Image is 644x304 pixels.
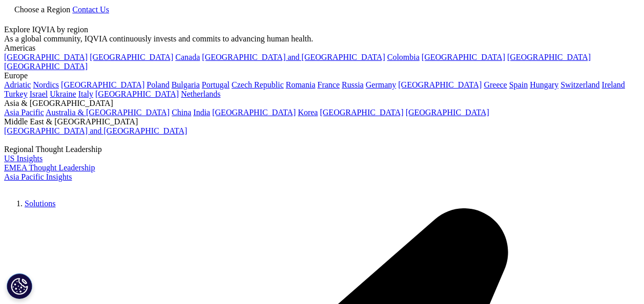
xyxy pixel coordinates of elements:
[72,5,109,14] a: Contact Us
[25,199,55,208] a: Solutions
[507,53,591,61] a: [GEOGRAPHIC_DATA]
[530,80,558,89] a: Hungary
[560,80,599,89] a: Switzerland
[4,154,43,163] a: US Insights
[147,80,169,89] a: Poland
[212,108,296,117] a: [GEOGRAPHIC_DATA]
[4,34,640,44] div: As a global community, IQVIA continuously invests and commits to advancing human health.
[4,44,640,53] div: Americas
[4,117,640,126] div: Middle East & [GEOGRAPHIC_DATA]
[4,126,187,135] a: [GEOGRAPHIC_DATA] and [GEOGRAPHIC_DATA]
[602,80,625,89] a: Ireland
[90,53,173,61] a: [GEOGRAPHIC_DATA]
[14,5,70,14] span: Choose a Region
[342,80,364,89] a: Russia
[4,80,31,89] a: Adriatic
[4,90,28,98] a: Turkey
[33,80,59,89] a: Nordics
[406,108,489,117] a: [GEOGRAPHIC_DATA]
[4,163,95,172] a: EMEA Thought Leadership
[320,108,403,117] a: [GEOGRAPHIC_DATA]
[175,53,200,61] a: Canada
[30,90,48,98] a: Israel
[366,80,397,89] a: Germany
[4,108,44,117] a: Asia Pacific
[50,90,76,98] a: Ukraine
[398,80,482,89] a: [GEOGRAPHIC_DATA]
[4,71,640,80] div: Europe
[61,80,144,89] a: [GEOGRAPHIC_DATA]
[7,273,32,299] button: Cookies Settings
[298,108,318,117] a: Korea
[286,80,316,89] a: Romania
[387,53,420,61] a: Colombia
[78,90,93,98] a: Italy
[4,172,72,181] a: Asia Pacific Insights
[202,53,385,61] a: [GEOGRAPHIC_DATA] and [GEOGRAPHIC_DATA]
[484,80,507,89] a: Greece
[4,99,640,108] div: Asia & [GEOGRAPHIC_DATA]
[181,90,220,98] a: Netherlands
[193,108,210,117] a: India
[4,25,640,34] div: Explore IQVIA by region
[509,80,528,89] a: Spain
[172,108,191,117] a: China
[4,145,640,154] div: Regional Thought Leadership
[422,53,505,61] a: [GEOGRAPHIC_DATA]
[202,80,230,89] a: Portugal
[4,53,88,61] a: [GEOGRAPHIC_DATA]
[232,80,284,89] a: Czech Republic
[4,62,88,71] a: [GEOGRAPHIC_DATA]
[318,80,340,89] a: France
[172,80,200,89] a: Bulgaria
[95,90,179,98] a: [GEOGRAPHIC_DATA]
[46,108,170,117] a: Australia & [GEOGRAPHIC_DATA]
